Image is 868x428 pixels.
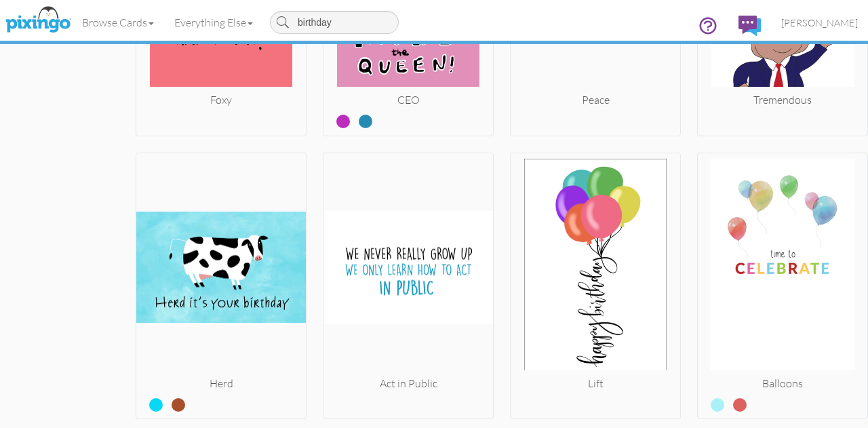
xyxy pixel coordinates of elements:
input: Search cards [270,11,399,34]
a: Browse Cards [72,5,164,39]
span: [PERSON_NAME] [781,17,858,28]
img: 20190903-165846-e22028804bc1-500.jpg [511,159,680,376]
div: Peace [511,92,680,108]
div: Tremendous [698,92,867,108]
img: pixingo logo [2,3,74,37]
a: Everything Else [164,5,263,39]
div: Balloons [698,376,867,391]
div: Herd [136,376,306,391]
div: Foxy [136,92,306,108]
img: 20190913-172302-e1f6417dbdf1-500.jpg [698,159,867,376]
img: 20200409-180807-e26c5010a72b-500.jpg [136,159,306,376]
a: [PERSON_NAME] [771,5,868,40]
div: CEO [323,92,493,108]
img: 20190828-153339-639a4e75ae1b-500.jpg [323,159,493,376]
div: Act in Public [323,376,493,391]
div: Lift [511,376,680,391]
img: comments.svg [738,16,761,36]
